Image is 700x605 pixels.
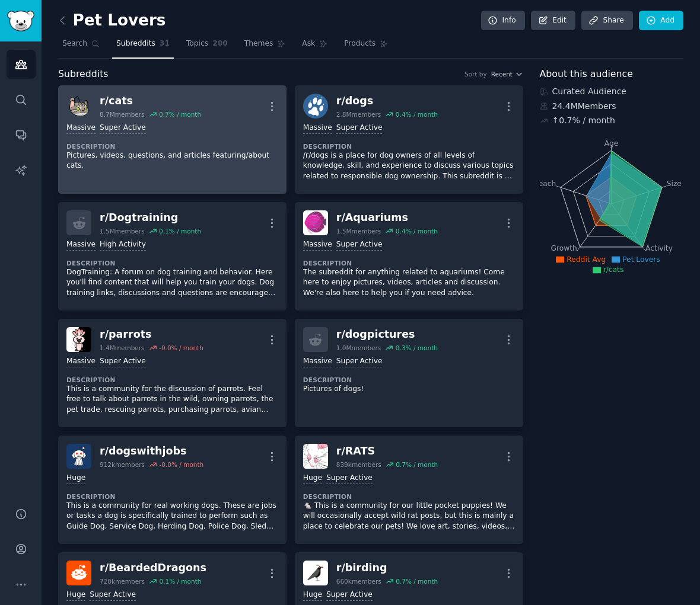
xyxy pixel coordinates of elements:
[666,179,681,187] tspan: Size
[581,11,632,31] a: Share
[66,142,278,151] dt: Description
[303,561,328,585] img: birding
[100,356,146,367] div: Super Active
[303,473,322,484] div: Huge
[100,444,203,459] div: r/ dogswithjobs
[336,577,381,585] div: 660k members
[336,239,383,251] div: Super Active
[340,34,392,59] a: Products
[116,39,155,49] span: Subreddits
[160,39,170,49] span: 31
[336,210,438,225] div: r/ Aquariums
[396,577,438,585] div: 0.7 % / month
[540,67,633,82] span: About this audience
[58,436,287,544] a: dogswithjobsr/dogswithjobs912kmembers-0.0% / monthHugeDescriptionThis is a community for real wor...
[604,139,618,148] tspan: Age
[100,239,146,251] div: High Activity
[100,327,203,342] div: r/ parrots
[303,142,515,151] dt: Description
[66,123,96,134] div: Massive
[90,590,136,601] div: Super Active
[100,94,201,108] div: r/ cats
[603,265,624,274] span: r/cats
[159,344,203,352] div: -0.0 % / month
[464,70,487,78] div: Sort by
[66,376,278,384] dt: Description
[159,227,201,235] div: 0.1 % / month
[336,94,438,108] div: r/ dogs
[295,85,523,194] a: dogsr/dogs2.8Mmembers0.4% / monthMassiveSuper ActiveDescription/r/dogs is a place for dog owners ...
[396,110,438,119] div: 0.4 % / month
[552,114,615,127] div: ↑ 0.7 % / month
[62,39,87,49] span: Search
[303,259,515,267] dt: Description
[303,356,332,367] div: Massive
[336,344,381,352] div: 1.0M members
[66,561,91,585] img: BeardedDragons
[567,255,606,264] span: Reddit Avg
[295,319,523,427] a: r/dogpictures1.0Mmembers0.3% / monthMassiveSuper ActiveDescriptionPictures of dogs!
[303,94,328,119] img: dogs
[303,444,328,469] img: RATS
[344,39,376,49] span: Products
[303,384,515,395] p: Pictures of dogs!
[186,39,208,49] span: Topics
[182,34,232,59] a: Topics200
[303,501,515,532] p: 🐁 This is a community for our little pocket puppies! We will occasionally accept wild rat posts, ...
[112,34,174,59] a: Subreddits31
[551,244,577,252] tspan: Growth
[100,123,146,134] div: Super Active
[336,444,438,459] div: r/ RATS
[66,384,278,415] p: This is a community for the discussion of parrots. Feel free to talk about parrots in the wild, o...
[303,210,328,235] img: Aquariums
[303,123,332,134] div: Massive
[303,267,515,299] p: The subreddit for anything related to aquariums! Come here to enjoy pictures, videos, articles an...
[303,239,332,251] div: Massive
[58,11,166,30] h2: Pet Lovers
[540,100,684,113] div: 24.4M Members
[58,67,109,82] span: Subreddits
[66,94,91,119] img: cats
[244,39,273,49] span: Themes
[100,110,145,119] div: 8.7M members
[66,267,278,299] p: DogTraining: A forum on dog training and behavior. Here you'll find content that will help you tr...
[58,319,287,427] a: parrotsr/parrots1.4Mmembers-0.0% / monthMassiveSuper ActiveDescriptionThis is a community for the...
[100,561,206,575] div: r/ BeardedDragons
[303,590,322,601] div: Huge
[66,501,278,532] p: This is a community for real working dogs. These are jobs or tasks a dog is specifically trained ...
[326,473,373,484] div: Super Active
[100,344,145,352] div: 1.4M members
[212,39,228,49] span: 200
[396,227,438,235] div: 0.4 % / month
[66,327,91,352] img: parrots
[303,492,515,501] dt: Description
[295,202,523,310] a: Aquariumsr/Aquariums1.5Mmembers0.4% / monthMassiveSuper ActiveDescriptionThe subreddit for anythi...
[66,356,96,367] div: Massive
[336,123,383,134] div: Super Active
[491,70,513,78] span: Recent
[639,11,683,31] a: Add
[336,356,383,367] div: Super Active
[336,460,381,469] div: 839k members
[302,39,315,49] span: Ask
[66,259,278,267] dt: Description
[326,590,373,601] div: Super Active
[295,436,523,544] a: RATSr/RATS839kmembers0.7% / monthHugeSuper ActiveDescription🐁 This is a community for our little ...
[533,179,556,187] tspan: Reach
[66,239,96,251] div: Massive
[58,34,104,59] a: Search
[491,70,523,78] button: Recent
[336,227,381,235] div: 1.5M members
[540,85,684,98] div: Curated Audience
[336,327,438,342] div: r/ dogpictures
[66,590,85,601] div: Huge
[66,151,278,171] p: Pictures, videos, questions, and articles featuring/about cats.
[58,85,287,194] a: catsr/cats8.7Mmembers0.7% / monthMassiveSuper ActiveDescriptionPictures, videos, questions, and a...
[100,460,145,469] div: 912k members
[531,11,575,31] a: Edit
[100,210,201,225] div: r/ Dogtraining
[396,344,438,352] div: 0.3 % / month
[66,473,85,484] div: Huge
[66,444,91,469] img: dogswithjobs
[336,110,381,119] div: 2.8M members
